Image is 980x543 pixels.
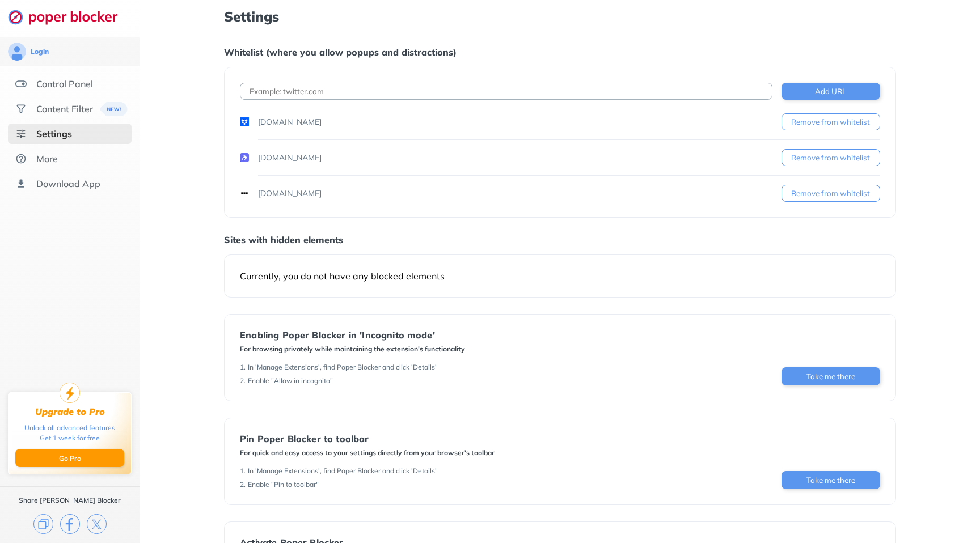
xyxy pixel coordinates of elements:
[248,376,333,385] div: Enable "Allow in incognito"
[87,514,107,534] img: x.svg
[248,363,437,372] div: In 'Manage Extensions', find Poper Blocker and click 'Details'
[15,153,27,164] img: about.svg
[248,466,437,476] div: In 'Manage Extensions', find Poper Blocker and click 'Details'
[60,514,80,534] img: facebook.svg
[782,83,880,100] button: Add URL
[40,433,100,443] div: Get 1 week for free
[224,46,896,58] div: Whitelist (where you allow popups and distractions)
[240,363,246,372] div: 1 .
[15,128,27,139] img: settings-selected.svg
[258,116,322,128] div: [DOMAIN_NAME]
[60,383,80,403] img: upgrade-to-pro.svg
[240,153,249,162] img: favicons
[15,178,27,189] img: download-app.svg
[248,480,319,489] div: Enable "Pin to toolbar"
[8,43,26,61] img: avatar.svg
[240,376,246,385] div: 2 .
[36,128,72,139] div: Settings
[240,117,249,126] img: favicons
[782,113,880,130] button: Remove from whitelist
[782,367,880,385] button: Take me there
[240,448,495,457] div: For quick and easy access to your settings directly from your browser's toolbar
[224,9,896,24] h1: Settings
[36,178,100,189] div: Download App
[258,188,322,199] div: [DOMAIN_NAME]
[240,466,246,476] div: 1 .
[240,270,880,282] div: Currently, you do not have any blocked elements
[15,78,27,90] img: features.svg
[240,330,465,340] div: Enabling Poper Blocker in 'Incognito mode'
[240,83,772,100] input: Example: twitter.com
[240,480,246,489] div: 2 .
[15,449,124,467] button: Go Pro
[8,9,130,25] img: logo-webpage.svg
[240,345,465,354] div: For browsing privately while maintaining the extension's functionality
[240,189,249,198] img: favicons
[100,102,128,116] img: menuBanner.svg
[36,103,93,114] div: Content Filter
[31,47,49,56] div: Login
[24,423,115,433] div: Unlock all advanced features
[36,78,93,90] div: Control Panel
[782,149,880,166] button: Remove from whitelist
[15,103,27,114] img: social.svg
[35,406,105,417] div: Upgrade to Pro
[782,471,880,489] button: Take me there
[36,153,58,164] div: More
[19,496,121,505] div: Share [PERSON_NAME] Blocker
[240,434,495,444] div: Pin Poper Blocker to toolbar
[782,185,880,202] button: Remove from whitelist
[258,152,322,163] div: [DOMAIN_NAME]
[224,234,896,245] div: Sites with hidden elements
[33,514,53,534] img: copy.svg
